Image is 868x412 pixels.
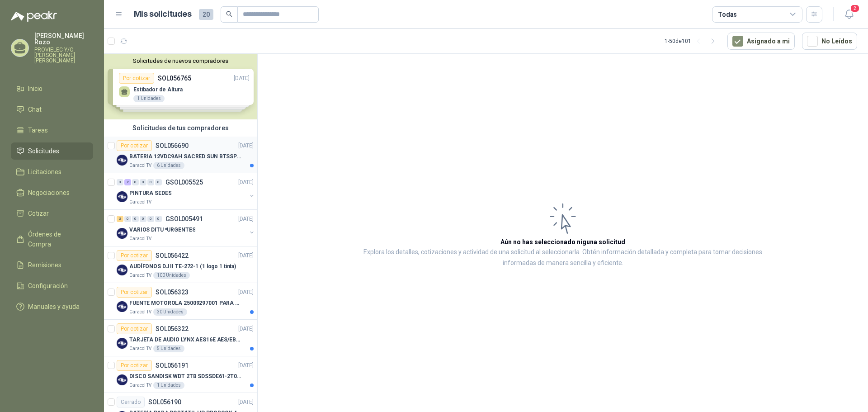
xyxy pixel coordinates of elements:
[156,362,189,369] p: SOL056191
[132,179,139,185] div: 0
[850,4,860,13] span: 2
[348,247,778,269] p: Explora los detalles, cotizaciones y actividad de una solicitud al seleccionarla. Obtén informaci...
[129,262,236,271] p: AUDÍFONOS DJ II TE-272-1 (1 logo 1 tinta)
[117,397,145,407] div: Cerrado
[147,216,154,222] div: 0
[129,199,151,206] p: Caracol TV
[11,101,93,118] a: Chat
[238,215,254,223] p: [DATE]
[117,265,127,275] img: Company Logo
[117,301,127,312] img: Company Logo
[153,162,184,169] div: 6 Unidades
[28,302,80,312] span: Manuales y ayuda
[841,6,857,23] button: 2
[104,246,257,283] a: Por cotizarSOL056422[DATE] Company LogoAUDÍFONOS DJ II TE-272-1 (1 logo 1 tinta)Caracol TV100 Uni...
[129,272,151,279] p: Caracol TV
[117,228,127,239] img: Company Logo
[129,372,242,381] p: DISCO SANDISK WDT 2TB SDSSDE61-2T00-G25
[156,326,189,332] p: SOL056322
[129,336,242,344] p: TARJETA DE AUDIO LYNX AES16E AES/EBU PCI
[28,208,49,218] span: Cotizar
[124,179,131,185] div: 2
[802,33,857,50] button: No Leídos
[11,205,93,222] a: Cotizar
[134,8,192,21] h1: Mis solicitudes
[153,308,187,316] div: 30 Unidades
[199,9,213,20] span: 20
[226,11,232,17] span: search
[140,179,146,185] div: 0
[108,57,254,64] button: Solicitudes de nuevos compradores
[238,361,254,370] p: [DATE]
[238,178,254,187] p: [DATE]
[11,122,93,139] a: Tareas
[117,374,127,385] img: Company Logo
[155,216,162,222] div: 0
[140,216,146,222] div: 0
[34,47,93,63] p: PROVIELEC Y/O [PERSON_NAME] [PERSON_NAME]
[11,226,93,253] a: Órdenes de Compra
[11,298,93,315] a: Manuales y ayuda
[28,125,48,135] span: Tareas
[718,9,737,19] div: Todas
[165,216,203,222] p: GSOL005491
[129,226,195,234] p: VARIOS DITU *URGENTES
[727,33,795,50] button: Asignado a mi
[28,229,85,249] span: Órdenes de Compra
[665,34,720,48] div: 1 - 50 de 101
[117,155,127,166] img: Company Logo
[11,277,93,294] a: Configuración
[238,398,254,407] p: [DATE]
[11,256,93,274] a: Remisiones
[104,320,257,356] a: Por cotizarSOL056322[DATE] Company LogoTARJETA DE AUDIO LYNX AES16E AES/EBU PCICaracol TV5 Unidades
[117,191,127,202] img: Company Logo
[155,179,162,185] div: 0
[11,163,93,180] a: Licitaciones
[117,338,127,349] img: Company Logo
[28,167,61,177] span: Licitaciones
[104,356,257,393] a: Por cotizarSOL056191[DATE] Company LogoDISCO SANDISK WDT 2TB SDSSDE61-2T00-G25Caracol TV1 Unidades
[238,325,254,333] p: [DATE]
[117,216,123,222] div: 2
[117,179,123,185] div: 0
[129,235,151,242] p: Caracol TV
[153,272,190,279] div: 100 Unidades
[500,237,625,247] h3: Aún no has seleccionado niguna solicitud
[129,345,151,352] p: Caracol TV
[129,162,151,169] p: Caracol TV
[117,213,255,242] a: 2 0 0 0 0 0 GSOL005491[DATE] Company LogoVARIOS DITU *URGENTESCaracol TV
[28,260,61,270] span: Remisiones
[104,283,257,320] a: Por cotizarSOL056323[DATE] Company LogoFUENTE MOTOROLA 25009297001 PARA EP450Caracol TV30 Unidades
[129,152,242,161] p: BATERIA 12VDC9AH SACRED SUN BTSSP12-9HR
[132,216,139,222] div: 0
[165,179,203,185] p: GSOL005525
[147,179,154,185] div: 0
[148,399,181,405] p: SOL056190
[28,188,70,198] span: Negociaciones
[11,80,93,97] a: Inicio
[34,33,93,45] p: [PERSON_NAME] Rozo
[117,323,152,334] div: Por cotizar
[129,299,242,308] p: FUENTE MOTOROLA 25009297001 PARA EP450
[11,142,93,160] a: Solicitudes
[156,142,189,149] p: SOL056690
[28,84,42,94] span: Inicio
[238,142,254,150] p: [DATE]
[156,252,189,259] p: SOL056422
[124,216,131,222] div: 0
[238,288,254,297] p: [DATE]
[238,251,254,260] p: [DATE]
[117,250,152,261] div: Por cotizar
[11,184,93,201] a: Negociaciones
[129,382,151,389] p: Caracol TV
[117,177,255,206] a: 0 2 0 0 0 0 GSOL005525[DATE] Company LogoPINTURA SEDESCaracol TV
[117,360,152,371] div: Por cotizar
[104,137,257,173] a: Por cotizarSOL056690[DATE] Company LogoBATERIA 12VDC9AH SACRED SUN BTSSP12-9HRCaracol TV6 Unidades
[153,382,184,389] div: 1 Unidades
[156,289,189,295] p: SOL056323
[129,308,151,316] p: Caracol TV
[104,54,257,119] div: Solicitudes de nuevos compradoresPor cotizarSOL056765[DATE] Estibador de Altura1 UnidadesPor coti...
[28,281,68,291] span: Configuración
[11,11,57,22] img: Logo peakr
[153,345,184,352] div: 5 Unidades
